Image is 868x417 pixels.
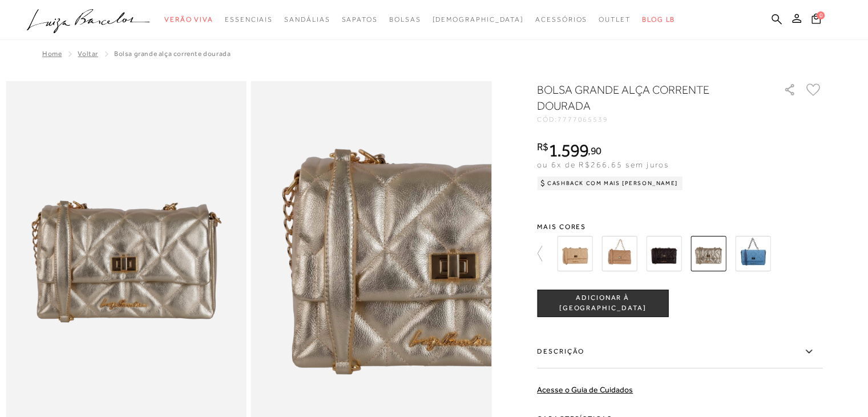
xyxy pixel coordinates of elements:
[817,11,825,19] span: 0
[341,15,377,23] span: Sapatos
[432,15,524,23] span: [DEMOGRAPHIC_DATA]
[537,177,683,190] div: Cashback com Mais [PERSON_NAME]
[646,236,681,271] img: BOLSA GRANDE ALÇA CORRENTE CAFÉ
[735,236,770,271] img: BOLSA GRANDE ALÇA CORRENTE JEANS INDIGO
[284,9,330,30] a: categoryNavScreenReaderText
[535,9,587,30] a: categoryNavScreenReaderText
[537,160,669,169] span: ou 6x de R$266,65 sem juros
[225,9,273,30] a: categoryNavScreenReaderText
[114,50,231,58] span: BOLSA GRANDE ALÇA CORRENTE DOURADA
[535,15,587,23] span: Acessórios
[557,236,592,271] img: BOLSA GRANDE ALÇA CORRENTE BEGE
[548,140,588,161] span: 1.599
[389,15,421,23] span: Bolsas
[341,9,377,30] a: categoryNavScreenReaderText
[537,116,765,123] div: CÓD:
[642,9,675,30] a: BLOG LB
[389,9,421,30] a: categoryNavScreenReaderText
[42,50,62,58] a: Home
[599,9,631,30] a: categoryNavScreenReaderText
[225,15,273,23] span: Essenciais
[164,15,213,23] span: Verão Viva
[691,236,726,271] img: BOLSA GRANDE ALÇA CORRENTE DOURADA
[599,15,631,23] span: Outlet
[537,82,751,114] h1: BOLSA GRANDE ALÇA CORRENTE DOURADA
[538,293,668,313] span: ADICIONAR À [GEOGRAPHIC_DATA]
[284,15,330,23] span: Sandálias
[808,13,824,28] button: 0
[601,236,637,271] img: BOLSA GRANDE ALÇA CORRENTE BEGE
[537,385,633,394] a: Acesse o Guia de Cuidados
[78,50,98,58] a: Voltar
[537,223,822,230] span: Mais cores
[537,335,822,368] label: Descrição
[432,9,524,30] a: noSubCategoriesText
[558,115,608,123] span: 7777065539
[164,9,213,30] a: categoryNavScreenReaderText
[537,142,548,152] i: R$
[590,145,601,157] span: 90
[642,15,675,23] span: BLOG LB
[588,146,601,156] i: ,
[537,290,668,317] button: ADICIONAR À [GEOGRAPHIC_DATA]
